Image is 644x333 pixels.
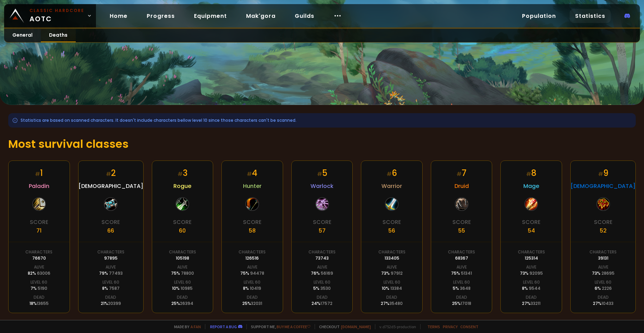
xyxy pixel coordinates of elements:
[518,249,545,255] div: Characters
[595,279,611,285] div: Level 60
[97,249,124,255] div: Characters
[598,170,603,178] small: #
[141,9,180,23] a: Progress
[529,285,540,291] span: 9544
[104,255,118,261] div: 97895
[319,226,326,235] div: 57
[386,294,397,300] div: Dead
[526,170,531,178] small: #
[387,170,392,178] small: #
[8,113,636,128] div: Statistics are based on scanned characters. It doesn't include characters bellow level 10 since t...
[530,270,543,276] span: 92095
[104,9,133,23] a: Home
[107,226,114,235] div: 66
[243,182,262,190] span: Hunter
[35,170,40,178] small: #
[384,279,400,285] div: Level 60
[457,264,467,270] div: Alive
[311,270,333,276] div: 76 %
[102,279,119,285] div: Level 60
[174,279,191,285] div: Level 60
[381,182,402,190] span: Warrior
[341,324,371,329] a: [DOMAIN_NAME]
[101,300,121,307] div: 21 %
[378,249,405,255] div: Characters
[247,294,258,300] div: Dead
[170,324,201,329] span: Made by
[210,324,237,329] a: Report a bug
[315,324,371,329] span: Checkout
[247,170,252,178] small: #
[517,9,561,23] a: Population
[249,226,256,235] div: 58
[106,167,116,179] div: 2
[531,300,540,306] span: 33211
[4,29,41,42] a: General
[250,270,264,276] span: 94478
[189,9,232,23] a: Equipment
[251,300,262,306] span: 32031
[375,324,416,329] span: v. d752d5 - production
[523,182,539,190] span: Mage
[314,279,330,285] div: Level 60
[172,285,193,292] div: 10 %
[250,285,261,291] span: 10419
[239,249,266,255] div: Characters
[247,167,257,179] div: 4
[191,324,201,329] a: a fan
[34,264,44,270] div: Alive
[240,270,264,276] div: 75 %
[451,270,472,276] div: 75 %
[29,8,84,24] span: AOTC
[320,285,331,291] span: 3530
[602,300,613,306] span: 10433
[243,218,262,226] div: Score
[246,324,311,329] span: Support me,
[387,167,397,179] div: 6
[390,285,402,291] span: 13384
[602,285,612,291] span: 2226
[29,8,84,14] small: Classic Hardcore
[520,270,543,276] div: 73 %
[34,294,45,300] div: Dead
[317,264,327,270] div: Alive
[460,324,478,329] a: Consent
[598,264,608,270] div: Alive
[522,218,540,226] div: Score
[99,270,123,276] div: 79 %
[600,226,607,235] div: 52
[179,226,186,235] div: 60
[243,285,261,292] div: 8 %
[30,218,48,226] div: Score
[106,170,111,178] small: #
[109,285,120,291] span: 7587
[602,270,615,276] span: 28695
[452,300,471,307] div: 25 %
[460,285,471,291] span: 3648
[427,324,440,329] a: Terms
[36,226,41,235] div: 71
[448,249,475,255] div: Characters
[570,9,611,23] a: Statistics
[8,136,636,152] h1: Most survival classes
[173,218,192,226] div: Score
[593,300,613,307] div: 27 %
[598,294,609,300] div: Dead
[308,249,336,255] div: Characters
[381,270,403,276] div: 73 %
[41,29,76,42] a: Deaths
[245,255,259,261] div: 126516
[176,255,189,261] div: 105198
[453,285,471,292] div: 5 %
[28,270,50,276] div: 82 %
[171,300,193,307] div: 25 %
[242,300,262,307] div: 25 %
[177,264,187,270] div: Alive
[320,300,332,306] span: 17572
[105,294,116,300] div: Dead
[241,9,281,23] a: Mak'gora
[313,218,331,226] div: Score
[317,294,328,300] div: Dead
[31,285,47,292] div: 7 %
[389,300,403,306] span: 35480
